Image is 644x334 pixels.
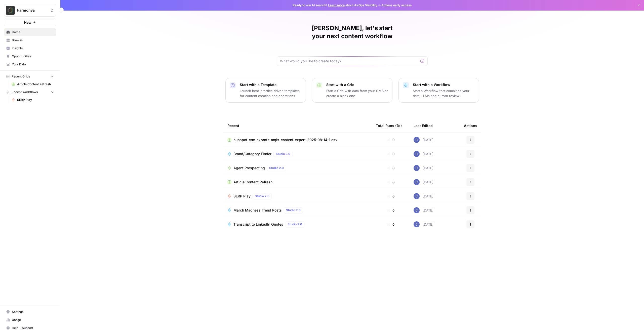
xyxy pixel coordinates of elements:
button: Start with a TemplateLaunch best-practice driven templates for content creation and operations [225,78,306,103]
button: Start with a WorkflowStart a Workflow that combines your data, LLMs and human review [398,78,479,103]
a: Usage [4,316,56,324]
span: Settings [12,310,54,314]
div: 0 [376,137,406,142]
div: [DATE] [414,221,433,227]
div: 0 [376,165,406,171]
span: Opportunities [12,54,54,59]
span: Help + Support [12,326,54,330]
div: 0 [376,194,406,199]
img: m2lmfqgdyzi7x1mh6gfcxnk3cu1j [414,137,420,143]
button: Recent Workflows [4,88,56,96]
span: Studio 2.0 [269,166,284,170]
span: SERP Play [17,98,54,102]
span: Actions early access [381,3,412,8]
span: Studio 2.0 [255,194,269,198]
span: Home [12,30,54,34]
a: Home [4,28,56,36]
span: Usage [12,318,54,322]
p: Start a Grid with data from your CMS or create a blank one [326,88,388,98]
span: Agent Prospecting [233,165,265,171]
div: [DATE] [414,137,433,143]
span: Studio 2.0 [288,222,302,227]
span: Recent Grids [12,74,30,79]
span: Studio 2.0 [276,152,290,156]
img: m2lmfqgdyzi7x1mh6gfcxnk3cu1j [414,151,420,157]
button: Recent Grids [4,73,56,80]
input: What would you like to create today? [280,59,418,64]
span: Ready to win AI search? about AirOps Visibility [293,3,377,8]
p: Start a Workflow that combines your data, LLMs and human review [413,88,475,98]
div: Actions [464,119,477,133]
div: 0 [376,151,406,156]
span: Brand/Category Finder [233,151,271,156]
img: m2lmfqgdyzi7x1mh6gfcxnk3cu1j [414,165,420,171]
p: Launch best-practice driven templates for content creation and operations [240,88,302,98]
a: hubspot-crm-exports-mqls-content-export-2025-08-14-1.csv [227,137,368,142]
span: Your Data [12,62,54,67]
a: Learn more [328,3,345,7]
div: Total Runs (7d) [376,119,402,133]
img: m2lmfqgdyzi7x1mh6gfcxnk3cu1j [414,207,420,213]
span: March Madness Trend Posts [233,208,282,213]
img: m2lmfqgdyzi7x1mh6gfcxnk3cu1j [414,221,420,227]
span: SERP Play [233,194,251,199]
p: Start with a Template [240,82,302,87]
button: Start with a GridStart a Grid with data from your CMS or create a blank one [312,78,392,103]
p: Start with a Workflow [413,82,475,87]
img: m2lmfqgdyzi7x1mh6gfcxnk3cu1j [414,193,420,199]
img: m2lmfqgdyzi7x1mh6gfcxnk3cu1j [414,179,420,185]
a: Brand/Category FinderStudio 2.0 [227,151,368,157]
div: [DATE] [414,165,433,171]
a: SERP PlayStudio 2.0 [227,193,368,199]
span: Article Content Refresh [233,180,272,185]
div: [DATE] [414,207,433,213]
span: Harmonya [17,8,47,13]
div: 0 [376,208,406,213]
button: New [4,19,56,26]
a: Insights [4,44,56,52]
span: Studio 2.0 [286,208,301,213]
div: [DATE] [414,151,433,157]
span: New [24,20,31,25]
div: [DATE] [414,193,433,199]
button: Help + Support [4,324,56,332]
button: Workspace: Harmonya [4,4,56,17]
a: Transcript to LinkedIn QuotesStudio 2.0 [227,221,368,227]
a: Article Content Refresh [227,180,368,185]
div: 0 [376,180,406,185]
span: Recent Workflows [12,90,38,94]
span: Article Content Refresh [17,82,54,87]
div: Recent [227,119,368,133]
span: Transcript to LinkedIn Quotes [233,222,283,227]
a: Article Content Refresh [9,80,56,88]
a: Your Data [4,60,56,68]
a: Opportunities [4,52,56,60]
a: Agent ProspectingStudio 2.0 [227,165,368,171]
a: SERP Play [9,96,56,104]
div: [DATE] [414,179,433,185]
a: March Madness Trend PostsStudio 2.0 [227,207,368,213]
span: hubspot-crm-exports-mqls-content-export-2025-08-14-1.csv [233,137,337,142]
div: 0 [376,222,406,227]
p: Start with a Grid [326,82,388,87]
a: Settings [4,308,56,316]
span: Browse [12,38,54,43]
div: Last Edited [414,119,433,133]
img: Harmonya Logo [6,6,15,15]
a: Browse [4,36,56,44]
h1: [PERSON_NAME], let's start your next content workflow [277,24,428,40]
span: Insights [12,46,54,51]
